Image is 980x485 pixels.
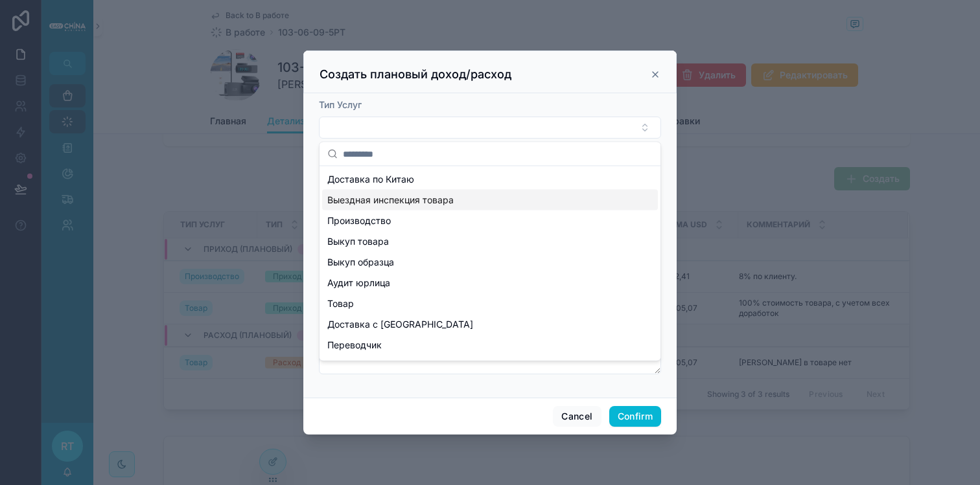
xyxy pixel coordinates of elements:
[327,359,392,372] span: Другие услуги
[320,166,660,361] div: Suggestions
[320,67,511,82] h3: Создать плановый доход/расход
[327,173,414,186] span: Доставка по Китаю
[327,235,389,248] span: Выкуп товара
[327,194,454,207] span: Выездная инспекция товара
[327,276,390,289] span: Аудит юрлица
[327,214,391,227] span: Производство
[327,339,382,352] span: Переводчик
[319,117,661,139] button: Select Button
[327,297,354,310] span: Товар
[319,99,362,110] span: Тип Услуг
[553,406,601,427] button: Cancel
[327,318,473,331] span: Доставка с [GEOGRAPHIC_DATA]
[609,406,661,427] button: Confirm
[327,256,394,269] span: Выкуп образца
